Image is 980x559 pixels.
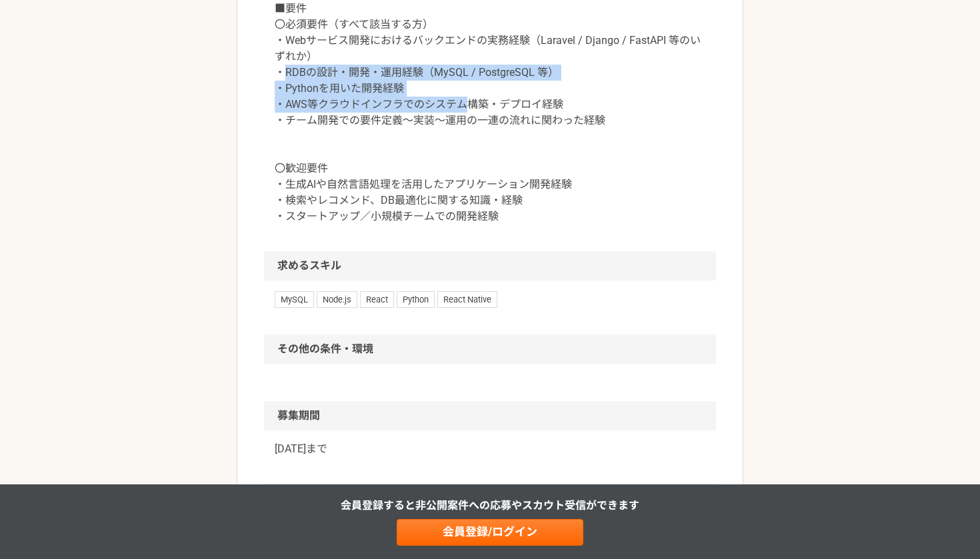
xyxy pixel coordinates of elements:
[360,291,394,307] span: React
[264,251,716,280] h2: 求めるスキル
[341,498,639,514] p: 会員登録すると非公開案件への応募やスカウト受信ができます
[264,484,716,513] h2: 募集企業
[264,334,716,364] h2: その他の条件・環境
[317,291,357,307] span: Node.js
[275,291,314,307] span: MySQL
[437,291,497,307] span: React Native
[397,519,583,546] a: 会員登録/ログイン
[275,1,705,225] p: ■要件 〇必須要件（すべて該当する方） ・Webサービス開発におけるバックエンドの実務経験（Laravel / Django / FastAPI 等のいずれか） ・RDBの設計・開発・運用経験（...
[397,291,435,307] span: Python
[264,401,716,430] h2: 募集期間
[275,441,705,457] p: [DATE]まで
